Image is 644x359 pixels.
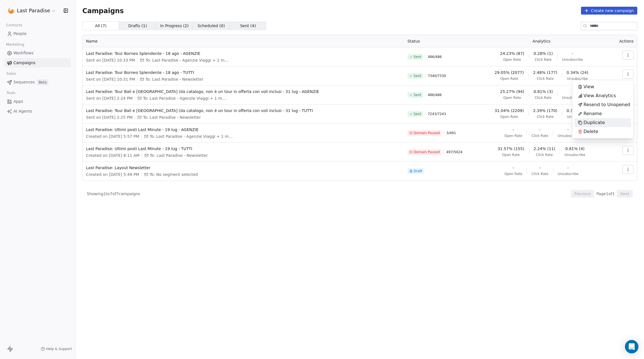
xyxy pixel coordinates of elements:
[583,128,598,135] span: Delete
[583,92,616,99] span: View Analytics
[583,119,605,126] span: Duplicate
[575,82,631,136] div: Suggestions
[583,83,594,90] span: View
[583,110,602,117] span: Rename
[583,101,630,108] span: Resend to Unopened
